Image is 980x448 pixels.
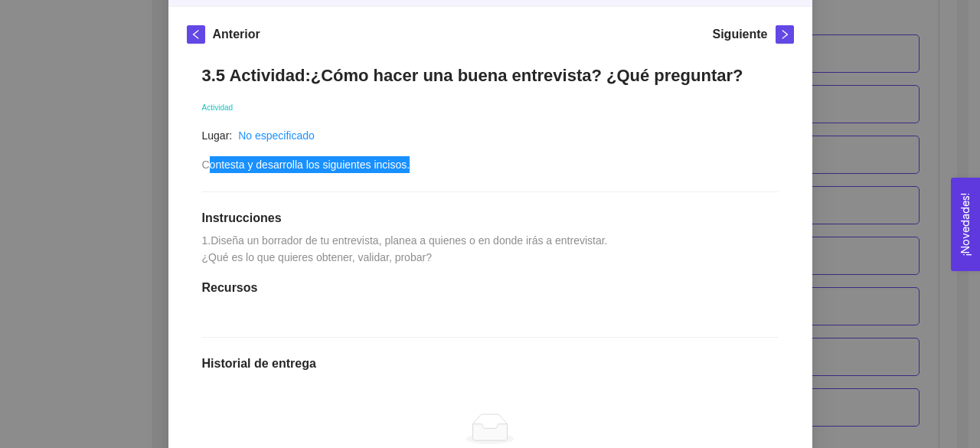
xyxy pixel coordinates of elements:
[187,25,205,44] button: left
[202,234,611,263] span: 1.Diseña un borrador de tu entrevista, planea a quienes o en donde irás a entrevistar. ¿Qué es lo...
[202,103,234,112] span: Actividad
[202,211,779,226] h1: Instrucciones
[213,25,260,44] h5: Anterior
[188,29,204,40] span: left
[202,280,779,296] h1: Recursos
[951,178,980,271] button: Open Feedback Widget
[776,25,794,44] button: right
[202,159,410,171] span: Contesta y desarrolla los siguientes incisos.
[202,65,779,86] h1: 3.5 Actividad:¿Cómo hacer una buena entrevista? ¿Qué preguntar?
[776,29,793,40] span: right
[712,25,767,44] h5: Siguiente
[238,129,315,142] a: No especificado
[202,127,233,144] article: Lugar:
[202,356,779,371] h1: Historial de entrega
